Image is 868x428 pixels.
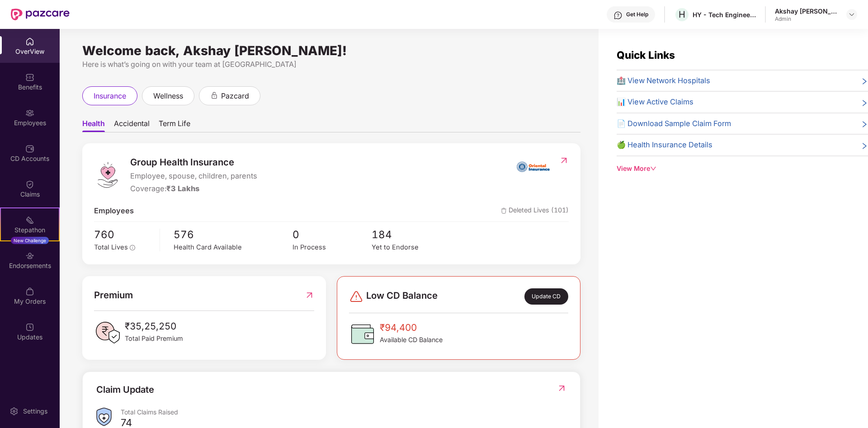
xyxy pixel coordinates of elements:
[25,287,34,296] img: svg+xml;base64,PHN2ZyBpZD0iTXlfT3JkZXJzIiBkYXRhLW5hbWU9Ik15IE9yZGVycyIgeG1sbnM9Imh0dHA6Ly93d3cudz...
[94,205,134,217] span: Employees
[25,108,34,118] img: svg+xml;base64,PHN2ZyBpZD0iRW1wbG95ZWVzIiB4bWxucz0iaHR0cDovL3d3dy53My5vcmcvMjAwMC9zdmciIHdpZHRoPS...
[305,288,314,302] img: RedirectIcon
[617,139,712,151] span: 🍏 Health Insurance Details
[25,216,34,225] img: svg+xml;base64,PHN2ZyB4bWxucz0iaHR0cDovL3d3dy53My5vcmcvMjAwMC9zdmciIHdpZHRoPSIyMSIgaGVpZ2h0PSIyMC...
[130,183,257,195] div: Coverage:
[380,320,443,335] span: ₹94,400
[82,119,105,132] span: Health
[11,9,70,20] img: New Pazcare Logo
[349,320,376,348] img: CDBalanceIcon
[25,73,34,82] img: svg+xml;base64,PHN2ZyBpZD0iQmVuZWZpdHMiIHhtbG5zPSJodHRwOi8vd3d3LnczLm9yZy8yMDAwL3N2ZyIgd2lkdGg9Ij...
[366,288,438,305] span: Low CD Balance
[292,226,372,243] span: 0
[501,205,569,217] span: Deleted Lives (101)
[130,170,257,182] span: Employee, spouse, children, parents
[125,334,183,343] span: Total Paid Premium
[516,155,550,178] img: insurerIcon
[372,242,451,253] div: Yet to Endorse
[349,289,363,304] img: svg+xml;base64,PHN2ZyBpZD0iRGFuZ2VyLTMyeDMyIiB4bWxucz0iaHR0cDovL3d3dy53My5vcmcvMjAwMC9zdmciIHdpZH...
[25,323,34,332] img: svg+xml;base64,PHN2ZyBpZD0iVXBkYXRlZCIgeG1sbnM9Imh0dHA6Ly93d3cudzMub3JnLzIwMDAvc3ZnIiB3aWR0aD0iMj...
[617,96,693,108] span: 📊 View Active Claims
[94,288,133,302] span: Premium
[25,251,34,260] img: svg+xml;base64,PHN2ZyBpZD0iRW5kb3JzZW1lbnRzIiB4bWxucz0iaHR0cDovL3d3dy53My5vcmcvMjAwMC9zdmciIHdpZH...
[130,245,135,250] span: info-circle
[82,59,580,70] div: Here is what’s going on with your team at [GEOGRAPHIC_DATA]
[524,288,568,305] div: Update CD
[25,180,34,189] img: svg+xml;base64,PHN2ZyBpZD0iQ2xhaW0iIHhtbG5zPSJodHRwOi8vd3d3LnczLm9yZy8yMDAwL3N2ZyIgd2lkdGg9IjIwIi...
[557,384,566,393] img: RedirectIcon
[166,184,199,193] span: ₹3 Lakhs
[94,90,126,102] span: insurance
[159,119,190,132] span: Term Life
[617,118,731,130] span: 📄 Download Sample Claim Form
[693,10,756,19] div: HY - Tech Engineers Limited
[121,408,566,416] div: Total Claims Raised
[94,226,153,243] span: 760
[94,243,128,251] span: Total Lives
[130,155,257,169] span: Group Health Insurance
[861,77,868,87] span: right
[559,156,569,165] img: RedirectIcon
[617,75,710,87] span: 🏥 View Network Hospitals
[96,383,154,397] div: Claim Update
[1,226,59,235] div: Stepathon
[11,237,49,244] div: New Challenge
[153,90,183,102] span: wellness
[613,11,623,20] img: svg+xml;base64,PHN2ZyBpZD0iSGVscC0zMngzMiIgeG1sbnM9Imh0dHA6Ly93d3cudzMub3JnLzIwMDAvc3ZnIiB3aWR0aD...
[848,11,855,18] img: svg+xml;base64,PHN2ZyBpZD0iRHJvcGRvd24tMzJ4MzIiIHhtbG5zPSJodHRwOi8vd3d3LnczLm9yZy8yMDAwL3N2ZyIgd2...
[650,165,656,172] span: down
[617,164,868,174] div: View More
[775,7,838,15] div: Akshay [PERSON_NAME]
[501,208,507,214] img: deleteIcon
[114,119,150,132] span: Accidental
[210,91,218,99] div: animation
[380,335,443,345] span: Available CD Balance
[221,90,249,102] span: pazcard
[25,144,34,153] img: svg+xml;base64,PHN2ZyBpZD0iQ0RfQWNjb3VudHMiIGRhdGEtbmFtZT0iQ0QgQWNjb3VudHMiIHhtbG5zPSJodHRwOi8vd3...
[174,226,292,243] span: 576
[626,11,648,18] div: Get Help
[775,15,838,23] div: Admin
[617,49,675,61] span: Quick Links
[125,319,183,334] span: ₹35,25,250
[861,141,868,151] span: right
[292,242,372,253] div: In Process
[96,408,112,426] img: ClaimsSummaryIcon
[679,9,685,20] span: H
[25,37,34,46] img: svg+xml;base64,PHN2ZyBpZD0iSG9tZSIgeG1sbnM9Imh0dHA6Ly93d3cudzMub3JnLzIwMDAvc3ZnIiB3aWR0aD0iMjAiIG...
[174,242,292,253] div: Health Card Available
[372,226,451,243] span: 184
[20,407,50,416] div: Settings
[82,47,580,54] div: Welcome back, Akshay [PERSON_NAME]!
[861,120,868,130] span: right
[94,319,121,346] img: PaidPremiumIcon
[9,407,19,416] img: svg+xml;base64,PHN2ZyBpZD0iU2V0dGluZy0yMHgyMCIgeG1sbnM9Imh0dHA6Ly93d3cudzMub3JnLzIwMDAvc3ZnIiB3aW...
[861,98,868,108] span: right
[94,161,121,188] img: logo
